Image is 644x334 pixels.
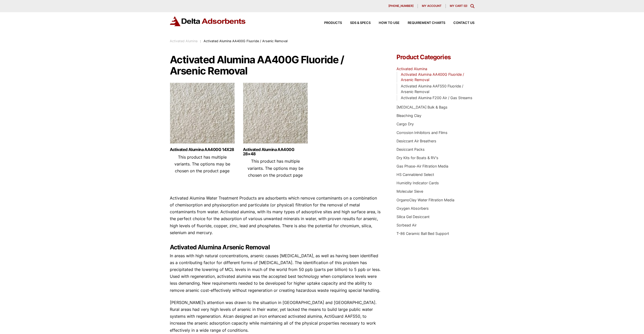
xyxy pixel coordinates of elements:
[342,21,371,25] a: SDS & SPECS
[397,181,439,185] a: Humidity Indicator Cards
[170,244,270,251] strong: Activated Alumina Arsenic Removal
[397,54,474,60] h4: Product Categories
[200,39,201,43] span: :
[174,155,230,173] span: This product has multiple variants. The options may be chosen on the product page
[397,139,436,143] a: Desiccant Air Breathers
[170,252,382,294] p: In areas with high natural concentrations, arsenic causes [MEDICAL_DATA], as well as having been ...
[170,16,246,26] img: Delta Adsorbents
[397,130,448,135] a: Corrosion Inhibitors and Films
[397,215,430,219] a: Silica Gel Desiccant
[170,299,382,334] p: [PERSON_NAME]’s attention was drawn to the situation in [GEOGRAPHIC_DATA] and [GEOGRAPHIC_DATA]. ...
[401,84,463,94] a: Activated Alumina AAFS50 Fluoride / Arsenic Removal
[170,195,382,236] p: Activated Alumina Water Treatment Products are adsorbents which remove contaminants on a combinat...
[170,147,235,152] a: Activated Alumina AA400G 14X28
[465,4,466,8] span: 0
[316,21,342,25] a: Products
[397,189,423,193] a: Molecular Sieve
[384,4,418,8] a: [PHONE_NUMBER]
[400,21,445,25] a: Requirement Charts
[170,39,197,43] a: Activated Alumina
[397,206,429,210] a: Oxygen Absorbers
[401,72,464,82] a: Activated Alumina AA400G Fluoride / Arsenic Removal
[445,21,474,25] a: Contact Us
[388,5,414,7] span: [PHONE_NUMBER]
[453,21,474,25] span: Contact Us
[397,223,417,227] a: Sorbead Air
[350,21,371,25] span: SDS & SPECS
[422,5,441,7] span: My account
[397,198,454,202] a: OrganoClay Water Filtration Media
[397,113,421,118] a: Bleaching Clay
[418,4,446,8] a: My account
[247,159,303,177] span: This product has multiple variants. The options may be chosen on the product page
[243,147,308,156] a: Activated Alumina AA400G 28×48
[170,54,382,77] h1: Activated Alumina AA400G Fluoride / Arsenic Removal
[397,164,448,168] a: Gas Phase-Air Filtration Media
[408,21,445,25] span: Requirement Charts
[397,172,434,177] a: HS Cannablend Select
[401,96,472,100] a: Activated Alumina F200 Air / Gas Streams
[470,4,474,8] div: Toggle Modal Content
[450,4,467,8] a: My Cart (0)
[204,39,288,43] span: Activated Alumina AA400G Fluoride / Arsenic Removal
[379,21,400,25] span: How to Use
[397,105,448,109] a: [MEDICAL_DATA] Bulk & Bags
[397,231,449,236] a: T-86 Ceramic Ball Bed Support
[397,156,438,160] a: Dry Kits for Boats & RV's
[371,21,400,25] a: How to Use
[324,21,342,25] span: Products
[397,122,414,126] a: Cargo Dry
[397,67,427,71] a: Activated Alumina
[397,147,425,151] a: Desiccant Packs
